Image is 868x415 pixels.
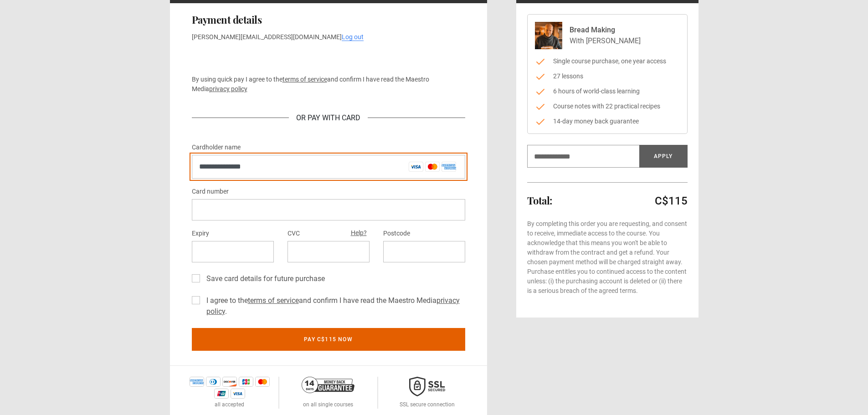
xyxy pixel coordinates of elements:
[203,273,325,284] label: Save card details for future purchase
[194,200,463,218] iframe: To enrich screen reader interactions, please activate Accessibility in Grammarly extension settings
[282,76,327,83] a: terms of service
[206,296,460,316] a: privacy policy
[535,102,680,111] li: Course notes with 22 practical recipes
[192,32,465,42] p: [PERSON_NAME][EMAIL_ADDRESS][DOMAIN_NAME]
[383,228,410,239] label: Postcode
[655,194,688,208] p: C$115
[192,186,229,197] label: Card number
[192,14,465,25] h2: Payment details
[535,87,680,96] li: 6 hours of world-class learning
[192,228,209,239] label: Expiry
[215,400,244,409] p: all accepted
[639,145,688,168] button: Apply
[222,377,237,387] img: discover
[302,377,354,393] img: 14-day-money-back-guarantee-42d24aedb5115c0ff13b.png
[527,195,552,206] h2: Total:
[206,377,221,387] img: diners
[192,142,241,153] label: Cardholder name
[192,328,465,351] button: Pay C$115 now
[231,389,245,399] img: visa
[203,295,465,317] label: I agree to the and confirm I have read the Maestro Media .
[348,227,370,239] button: Help?
[527,219,688,296] p: By completing this order you are requesting, and consent to receive, immediate access to the cour...
[400,400,455,409] p: SSL secure connection
[239,377,253,387] img: jcb
[255,377,270,387] img: mastercard
[214,389,229,399] img: unionpay
[342,33,364,41] a: Log out
[190,377,204,387] img: amex
[248,296,299,305] a: terms of service
[535,117,680,126] li: 14-day money back guarantee
[209,85,247,92] a: privacy policy
[288,228,300,239] label: CVC
[192,49,465,67] iframe: Secure payment button frame
[535,56,680,66] li: Single course purchase, one year access
[192,75,465,94] p: By using quick pay I agree to the and confirm I have read the Maestro Media
[303,400,353,409] p: on all single courses
[570,25,641,36] p: Bread Making
[289,113,368,123] div: Or Pay With Card
[570,36,641,46] p: With [PERSON_NAME]
[535,72,680,81] li: 27 lessons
